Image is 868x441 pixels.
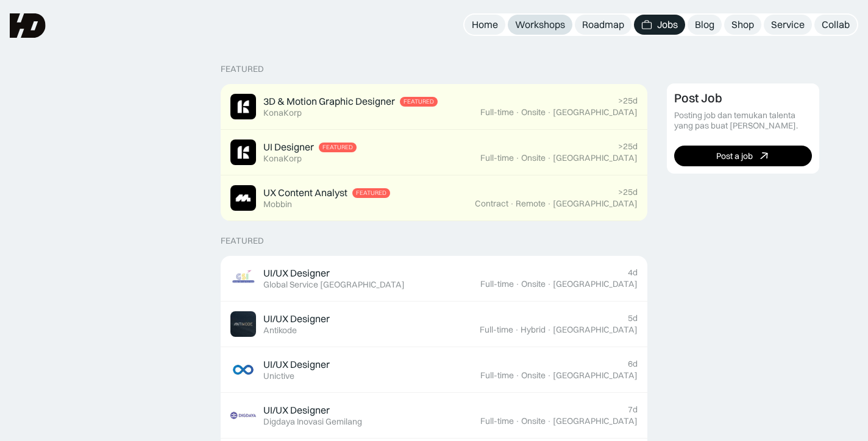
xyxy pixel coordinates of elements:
div: Full-time [480,370,514,381]
div: Home [472,18,498,31]
div: 5d [628,313,638,323]
div: >25d [618,187,638,197]
div: · [547,279,552,289]
div: 3D & Motion Graphic Designer [263,95,395,108]
div: [GEOGRAPHIC_DATA] [553,199,638,209]
div: Onsite [521,107,546,118]
div: · [547,199,552,209]
img: Job Image [230,94,256,119]
a: Workshops [508,15,572,35]
img: Job Image [230,266,256,291]
div: Digdaya Inovasi Gemilang [263,417,362,427]
div: Antikode [263,325,297,336]
div: UX Content Analyst [263,186,347,199]
div: Post a job [716,151,753,161]
a: Job ImageUX Content AnalystFeaturedMobbin>25dContract·Remote·[GEOGRAPHIC_DATA] [221,175,647,221]
div: Blog [695,18,714,31]
div: 7d [628,404,638,415]
div: [GEOGRAPHIC_DATA] [553,107,638,118]
div: [GEOGRAPHIC_DATA] [553,153,638,163]
div: Collab [822,18,850,31]
div: Workshops [515,18,565,31]
div: Full-time [480,153,514,163]
img: Job Image [230,311,256,337]
div: Jobs [657,18,678,31]
div: · [515,279,520,289]
div: KonaKorp [263,108,302,118]
div: Onsite [521,153,546,163]
div: · [515,370,520,381]
img: Job Image [230,403,256,428]
div: · [547,370,552,381]
a: Job ImageUI/UX DesignerUnictive6dFull-time·Onsite·[GEOGRAPHIC_DATA] [221,347,647,393]
a: Shop [724,15,761,35]
div: UI/UX Designer [263,267,330,280]
div: Remote [516,199,546,209]
div: · [514,325,519,335]
div: Post Job [674,91,722,105]
div: Contract [475,199,508,209]
div: UI/UX Designer [263,404,330,417]
div: [GEOGRAPHIC_DATA] [553,416,638,426]
div: Global Service [GEOGRAPHIC_DATA] [263,280,405,290]
img: Job Image [230,357,256,383]
div: · [515,107,520,118]
div: · [515,153,520,163]
a: Job ImageUI/UX DesignerAntikode5dFull-time·Hybrid·[GEOGRAPHIC_DATA] [221,302,647,347]
img: Job Image [230,139,256,165]
div: Featured [322,144,353,151]
div: Featured [221,64,264,74]
a: Job Image3D & Motion Graphic DesignerFeaturedKonaKorp>25dFull-time·Onsite·[GEOGRAPHIC_DATA] [221,84,647,130]
div: Full-time [480,107,514,118]
a: Job ImageUI/UX DesignerDigdaya Inovasi Gemilang7dFull-time·Onsite·[GEOGRAPHIC_DATA] [221,393,647,439]
div: Featured [356,189,386,197]
div: · [510,199,514,209]
div: Featured [221,236,264,246]
div: 6d [628,359,638,369]
div: · [547,325,552,335]
a: Post a job [674,146,812,166]
a: Service [764,15,812,35]
div: [GEOGRAPHIC_DATA] [553,370,638,381]
a: Job ImageUI/UX DesignerGlobal Service [GEOGRAPHIC_DATA]4dFull-time·Onsite·[GEOGRAPHIC_DATA] [221,256,647,302]
div: 4d [628,267,638,278]
div: Onsite [521,416,546,426]
a: Blog [688,15,722,35]
div: Roadmap [582,18,624,31]
div: · [547,153,552,163]
a: Home [464,15,505,35]
div: · [547,416,552,426]
div: Onsite [521,370,546,381]
div: UI/UX Designer [263,358,330,371]
div: Shop [731,18,754,31]
a: Roadmap [575,15,631,35]
div: >25d [618,141,638,152]
div: Hybrid [521,325,546,335]
div: Full-time [480,416,514,426]
div: Onsite [521,279,546,289]
div: Unictive [263,371,294,381]
div: Full-time [480,279,514,289]
div: [GEOGRAPHIC_DATA] [553,325,638,335]
div: Posting job dan temukan talenta yang pas buat [PERSON_NAME]. [674,110,812,131]
div: · [515,416,520,426]
div: · [547,107,552,118]
div: Service [771,18,805,31]
img: Job Image [230,185,256,211]
div: KonaKorp [263,153,302,164]
div: Featured [404,98,434,105]
div: Mobbin [263,199,292,210]
a: Jobs [634,15,685,35]
div: UI/UX Designer [263,312,330,325]
div: UI Designer [263,141,314,153]
div: >25d [618,96,638,106]
a: Job ImageUI DesignerFeaturedKonaKorp>25dFull-time·Onsite·[GEOGRAPHIC_DATA] [221,130,647,175]
a: Collab [814,15,857,35]
div: Full-time [480,325,513,335]
div: [GEOGRAPHIC_DATA] [553,279,638,289]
